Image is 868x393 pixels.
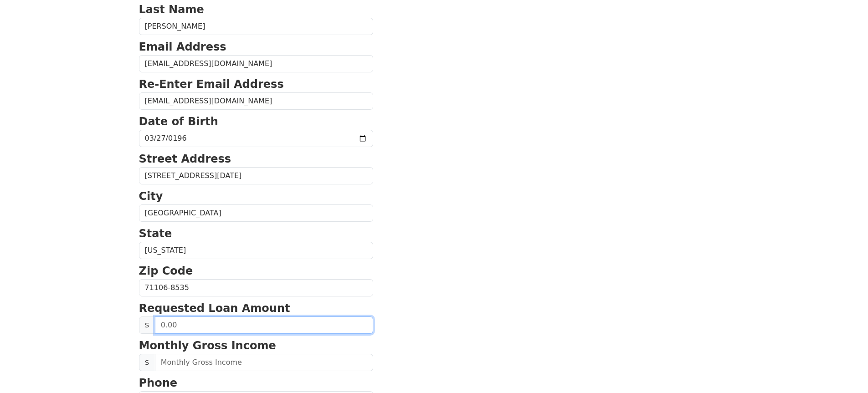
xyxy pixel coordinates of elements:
[139,55,373,72] input: Email Address
[139,354,155,371] span: $
[139,302,290,315] strong: Requested Loan Amount
[139,337,373,354] p: Monthly Gross Income
[139,265,193,277] strong: Zip Code
[139,279,373,296] input: Zip Code
[139,3,204,16] strong: Last Name
[139,18,373,35] input: Last Name
[139,190,163,203] strong: City
[155,354,373,371] input: Monthly Gross Income
[139,316,155,334] span: $
[139,153,231,165] strong: Street Address
[139,377,178,389] strong: Phone
[139,92,373,110] input: Re-Enter Email Address
[139,41,226,53] strong: Email Address
[139,115,218,128] strong: Date of Birth
[155,316,373,334] input: 0.00
[139,167,373,184] input: Street Address
[139,204,373,222] input: City
[139,227,172,240] strong: State
[139,78,284,91] strong: Re-Enter Email Address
